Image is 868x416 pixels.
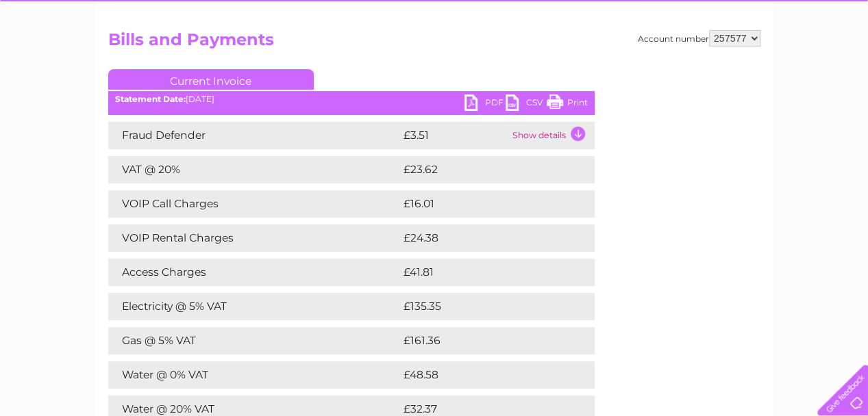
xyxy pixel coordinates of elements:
a: Water [627,58,653,68]
td: £41.81 [400,259,565,286]
td: £24.38 [400,224,567,252]
div: Account number [638,30,760,47]
a: Energy [661,58,691,68]
td: Access Charges [108,259,400,286]
td: Fraud Defender [108,122,400,149]
td: Water @ 0% VAT [108,361,400,389]
td: Electricity @ 5% VAT [108,293,400,320]
div: Clear Business is a trading name of Verastar Limited (registered in [GEOGRAPHIC_DATA] No. 3667643... [111,8,758,66]
a: CSV [506,94,547,114]
a: Blog [749,58,769,68]
td: £48.58 [400,361,567,389]
td: VOIP Call Charges [108,190,400,218]
td: Gas @ 5% VAT [108,327,400,354]
img: logo.png [30,36,100,77]
td: £16.01 [400,190,565,218]
td: Show details [509,122,595,149]
a: Telecoms [699,58,741,68]
a: 0333 014 3131 [610,7,704,24]
h2: Bills and Payments [108,30,760,56]
td: VAT @ 20% [108,156,400,183]
div: [DATE] [108,94,595,104]
td: £23.62 [400,156,567,183]
a: Log out [823,58,855,68]
a: Current Invoice [108,69,314,90]
td: VOIP Rental Charges [108,224,400,252]
a: PDF [464,94,506,114]
a: Print [547,94,588,114]
td: £161.36 [400,327,569,354]
a: Contact [777,58,810,68]
td: £135.35 [400,293,569,320]
b: Statement Date: [115,94,186,104]
td: £3.51 [400,122,509,149]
